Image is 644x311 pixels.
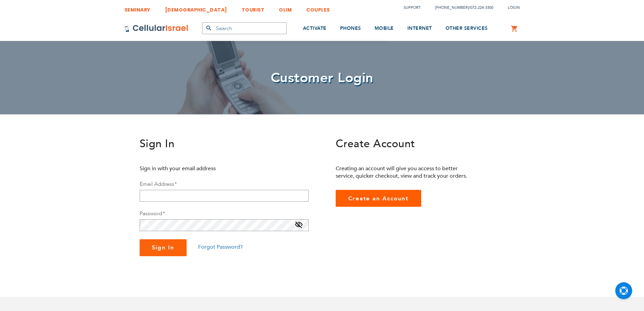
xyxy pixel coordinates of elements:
[140,180,176,188] label: Email Address
[152,244,175,251] span: Sign In
[303,16,327,41] a: ACTIVATE
[124,2,150,14] a: SEMINARY
[202,22,287,34] input: Search
[306,2,330,14] a: COUPLES
[407,25,432,31] span: INTERNET
[198,243,243,251] a: Forgot Password?
[140,165,277,172] p: Sign in with your email address
[348,195,409,202] span: Create an Account
[124,24,189,32] img: Cellular Israel Logo
[140,136,175,151] span: Sign In
[271,69,374,87] span: Customer Login
[165,2,227,14] a: [DEMOGRAPHIC_DATA]
[375,25,394,31] span: MOBILE
[140,210,165,217] label: Password
[470,5,493,10] a: 072-224-3300
[446,16,488,41] a: OTHER SERVICES
[435,5,469,10] a: [PHONE_NUMBER]
[340,16,361,41] a: PHONES
[242,2,265,14] a: TOURIST
[336,190,422,207] a: Create an Account
[428,3,493,13] li: /
[375,16,394,41] a: MOBILE
[336,136,415,151] span: Create Account
[279,2,292,14] a: OLIM
[303,25,327,31] span: ACTIVATE
[446,25,488,31] span: OTHER SERVICES
[340,25,361,31] span: PHONES
[508,5,520,10] span: Login
[407,16,432,41] a: INTERNET
[336,165,473,180] p: Creating an account will give you access to better service, quicker checkout, view and track your...
[404,5,421,10] a: Support
[140,190,309,202] input: Email
[140,239,187,256] button: Sign In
